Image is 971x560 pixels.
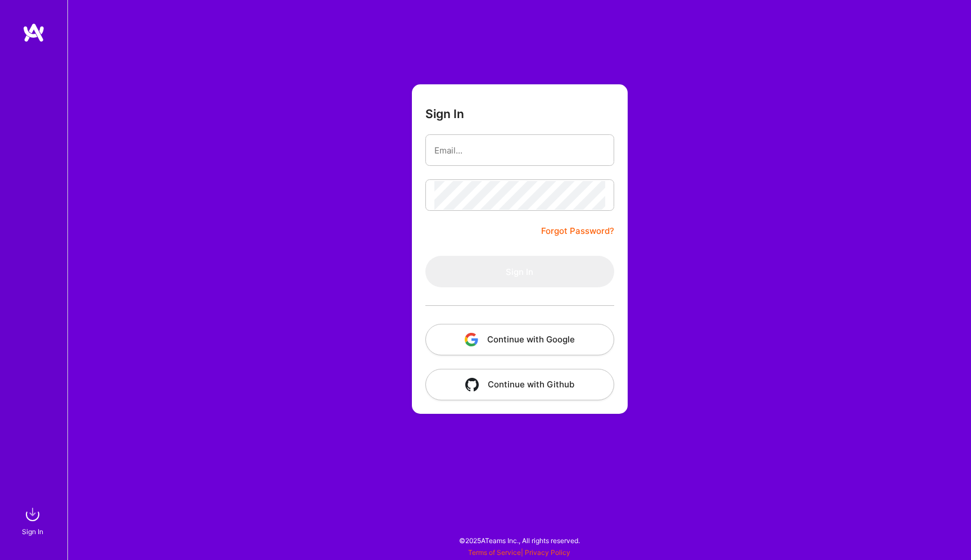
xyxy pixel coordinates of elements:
[465,333,478,346] img: icon
[22,526,43,538] div: Sign In
[425,256,614,287] button: Sign In
[425,324,614,355] button: Continue with Google
[468,548,570,557] span: |
[425,107,464,121] h3: Sign In
[22,22,45,43] img: logo
[468,548,521,557] a: Terms of Service
[525,548,570,557] a: Privacy Policy
[434,136,605,165] input: Email...
[24,503,44,538] a: sign inSign In
[465,378,479,391] img: icon
[425,369,614,400] button: Continue with Github
[21,503,44,526] img: sign in
[541,224,614,238] a: Forgot Password?
[67,526,971,554] div: © 2025 ATeams Inc., All rights reserved.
